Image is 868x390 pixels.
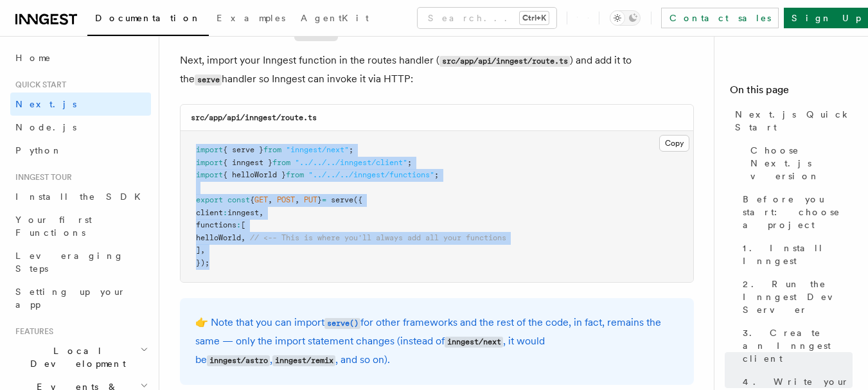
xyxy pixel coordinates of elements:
[254,195,268,204] span: GET
[15,99,76,109] span: Next.js
[87,4,209,36] a: Documentation
[10,93,151,116] a: Next.js
[10,172,72,182] span: Inngest tour
[730,103,853,139] a: Next.js Quick Start
[250,195,254,204] span: {
[236,220,241,229] span: :
[750,144,853,182] span: Choose Next.js version
[353,195,362,204] span: ({
[610,10,641,26] button: Toggle dark mode
[10,116,151,139] a: Node.js
[227,208,259,217] span: inngest
[223,145,263,154] span: { serve }
[317,195,322,204] span: }
[195,75,222,85] code: serve
[661,8,779,28] a: Contact sales
[95,13,201,23] span: Documentation
[223,158,272,167] span: { inngest }
[743,193,853,231] span: Before you start: choose a project
[15,251,124,274] span: Leveraging Steps
[735,108,853,134] span: Next.js Quick Start
[418,8,556,28] button: Search...Ctrl+K
[10,46,151,69] a: Home
[263,145,281,154] span: from
[250,233,506,242] span: // <-- This is where you'll always add all your functions
[738,321,853,370] a: 3. Create an Inngest client
[304,195,317,204] span: PUT
[196,158,223,167] span: import
[745,139,853,188] a: Choose Next.js version
[195,314,678,369] p: 👉 Note that you can import for other frameworks and the rest of the code, in fact, remains the sa...
[241,233,245,242] span: ,
[10,185,151,208] a: Install the SDK
[10,344,140,370] span: Local Development
[227,195,250,204] span: const
[272,158,290,167] span: from
[180,51,694,89] p: Next, import your Inngest function in the routes handler ( ) and add it to the handler so Inngest...
[730,82,853,103] h4: On this page
[10,326,53,337] span: Features
[10,280,151,316] a: Setting up your app
[445,337,503,348] code: inngest/next
[324,318,360,329] code: serve()
[743,326,853,365] span: 3. Create an Inngest client
[10,80,66,90] span: Quick start
[659,135,689,152] button: Copy
[10,244,151,280] a: Leveraging Steps
[331,195,353,204] span: serve
[407,158,412,167] span: ;
[349,145,353,154] span: ;
[308,170,434,179] span: "../../../inngest/functions"
[196,220,236,229] span: functions
[293,4,376,35] a: AgentKit
[15,51,51,64] span: Home
[738,188,853,236] a: Before you start: choose a project
[10,208,151,244] a: Your first Functions
[200,245,205,254] span: ,
[743,278,853,316] span: 2. Run the Inngest Dev Server
[15,215,92,238] span: Your first Functions
[223,170,286,179] span: { helloWorld }
[520,12,549,24] kbd: Ctrl+K
[286,170,304,179] span: from
[15,122,76,132] span: Node.js
[295,195,299,204] span: ,
[301,13,369,23] span: AgentKit
[241,220,245,229] span: [
[196,233,241,242] span: helloWorld
[196,170,223,179] span: import
[439,56,570,67] code: src/app/api/inngest/route.ts
[743,242,853,267] span: 1. Install Inngest
[322,195,326,204] span: =
[277,195,295,204] span: POST
[259,208,263,217] span: ,
[207,355,270,366] code: inngest/astro
[217,13,285,23] span: Examples
[196,258,209,267] span: });
[286,145,349,154] span: "inngest/next"
[196,245,200,254] span: ]
[272,355,335,366] code: inngest/remix
[10,339,151,375] button: Local Development
[15,145,62,155] span: Python
[268,195,272,204] span: ,
[738,236,853,272] a: 1. Install Inngest
[15,287,126,310] span: Setting up your app
[196,195,223,204] span: export
[324,316,360,328] a: serve()
[295,158,407,167] span: "../../../inngest/client"
[223,208,227,217] span: :
[10,139,151,162] a: Python
[196,145,223,154] span: import
[434,170,439,179] span: ;
[15,191,148,202] span: Install the SDK
[209,4,293,35] a: Examples
[196,208,223,217] span: client
[738,272,853,321] a: 2. Run the Inngest Dev Server
[191,113,317,122] code: src/app/api/inngest/route.ts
